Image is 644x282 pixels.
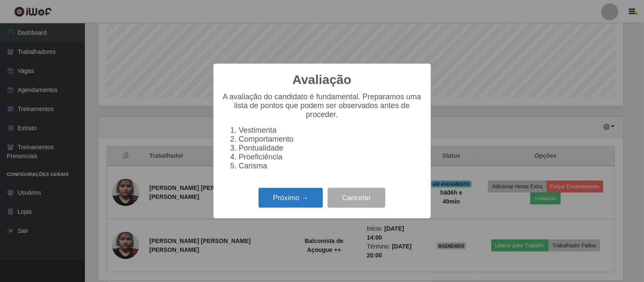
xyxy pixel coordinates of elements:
[259,188,323,208] button: Próximo →
[239,144,422,153] li: Pontualidade
[222,92,422,119] p: A avaliação do candidato é fundamental. Preparamos uma lista de pontos que podem ser observados a...
[239,162,422,170] li: Carisma
[239,153,422,162] li: Proeficiência
[328,188,385,208] button: Cancelar
[292,72,352,87] h2: Avaliação
[239,126,422,135] li: Vestimenta
[239,135,422,144] li: Comportamento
